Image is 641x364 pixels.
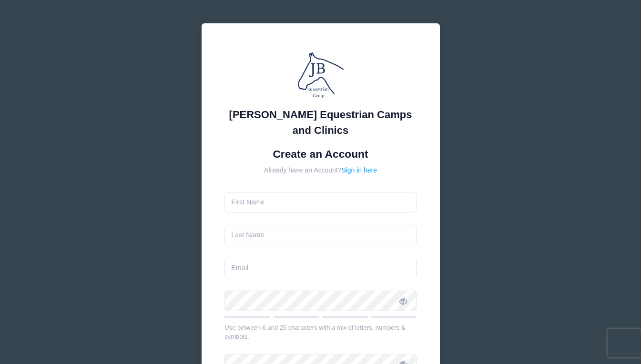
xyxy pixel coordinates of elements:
[341,166,377,174] a: Sign in here
[224,323,417,342] div: Use between 6 and 25 characters with a mix of letters, numbers & symbols.
[224,258,417,278] input: Email
[292,47,349,104] img: Jessica Braswell Equestrian Camps and Clinics
[224,148,417,161] h1: Create an Account
[224,107,417,138] div: [PERSON_NAME] Equestrian Camps and Clinics
[224,192,417,212] input: First Name
[224,225,417,245] input: Last Name
[224,165,417,175] div: Already have an Account?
